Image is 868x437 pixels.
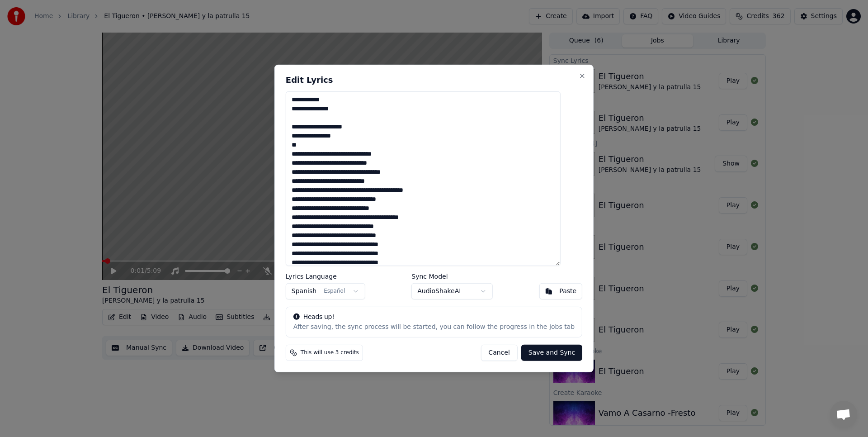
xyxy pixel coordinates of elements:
[286,76,582,84] h2: Edit Lyrics
[559,287,576,296] div: Paste
[521,345,582,361] button: Save and Sync
[286,273,365,280] label: Lyrics Language
[293,313,575,322] div: Heads up!
[539,283,582,299] button: Paste
[481,345,517,361] button: Cancel
[301,349,359,356] span: This will use 3 credits
[293,323,575,332] div: After saving, the sync process will be started, you can follow the progress in the Jobs tab
[411,273,493,280] label: Sync Model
